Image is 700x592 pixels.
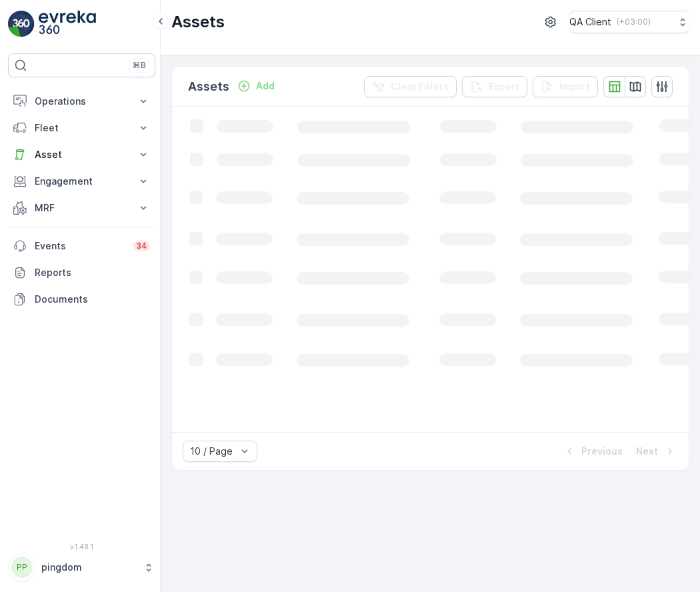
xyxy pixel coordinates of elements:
[533,76,598,97] button: Import
[8,11,35,37] img: logo
[11,557,33,578] div: PP
[559,80,590,93] p: Import
[35,239,125,253] p: Events
[8,88,155,115] button: Operations
[581,445,623,458] p: Previous
[35,293,150,306] p: Documents
[569,11,689,33] button: QA Client(+03:00)
[35,266,150,279] p: Reports
[391,80,449,93] p: Clear Filters
[35,175,129,188] p: Engagement
[8,233,155,259] a: Events34
[136,241,147,251] p: 34
[8,195,155,221] button: MRF
[35,95,129,108] p: Operations
[8,115,155,141] button: Fleet
[364,76,457,97] button: Clear Filters
[8,168,155,195] button: Engagement
[133,60,146,71] p: ⌘B
[41,561,137,574] p: pingdom
[35,121,129,135] p: Fleet
[188,77,229,96] p: Assets
[462,76,527,97] button: Export
[35,148,129,161] p: Asset
[8,553,155,581] button: PPpingdom
[489,80,519,93] p: Export
[8,141,155,168] button: Asset
[171,11,225,33] p: Assets
[8,259,155,286] a: Reports
[569,15,611,29] p: QA Client
[8,543,155,551] span: v 1.48.1
[35,201,129,215] p: MRF
[561,443,624,459] button: Previous
[39,11,96,37] img: logo_light-DOdMpM7g.png
[8,286,155,313] a: Documents
[635,443,678,459] button: Next
[232,78,280,94] button: Add
[256,79,275,93] p: Add
[617,17,651,27] p: ( +03:00 )
[636,445,658,458] p: Next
